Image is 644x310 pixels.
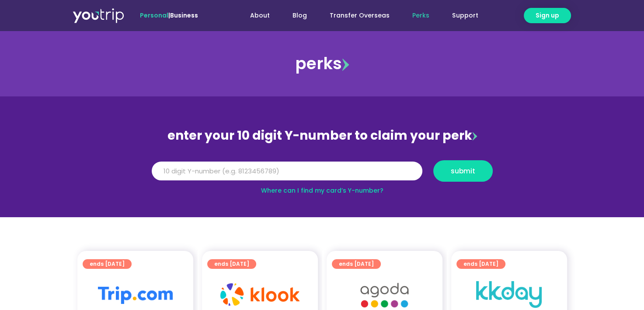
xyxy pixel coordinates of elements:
nav: Menu [222,7,489,24]
button: submit [433,160,493,182]
span: ends [DATE] [463,259,498,269]
a: Transfer Overseas [318,7,401,24]
a: ends [DATE] [207,259,256,269]
a: Business [170,11,198,20]
a: ends [DATE] [83,259,132,269]
span: ends [DATE] [90,259,125,269]
span: | [140,11,198,20]
span: submit [451,168,475,174]
a: About [239,7,281,24]
span: ends [DATE] [339,259,374,269]
a: Blog [281,7,318,24]
a: Sign up [524,8,571,23]
span: Personal [140,11,168,20]
span: ends [DATE] [214,259,249,269]
form: Y Number [152,160,493,188]
a: ends [DATE] [332,259,381,269]
a: ends [DATE] [456,259,505,269]
a: Where can I find my card’s Y-number? [261,186,383,195]
input: 10 digit Y-number (e.g. 8123456789) [152,162,422,181]
a: Support [441,7,489,24]
span: Sign up [536,11,559,20]
div: enter your 10 digit Y-number to claim your perk [147,124,497,147]
a: Perks [401,7,441,24]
